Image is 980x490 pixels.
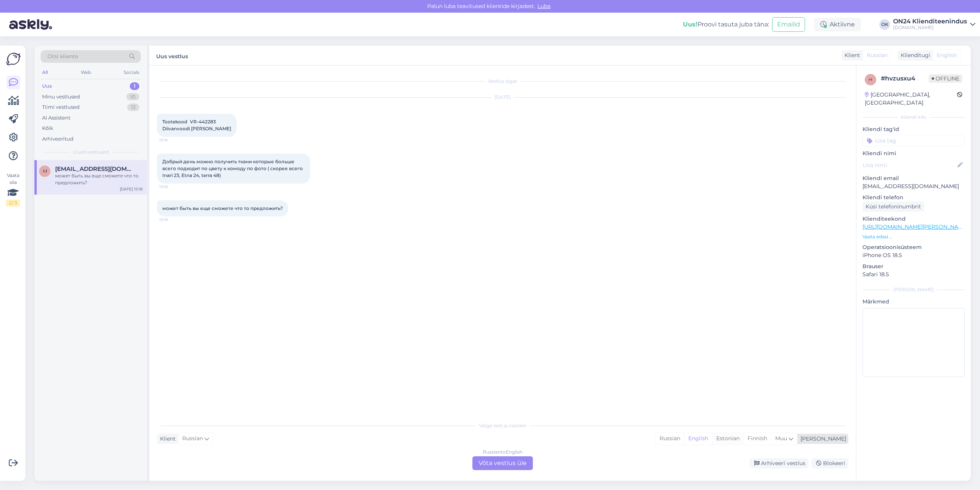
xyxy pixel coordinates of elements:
div: 10 [126,93,139,101]
div: Valige keel ja vastake [157,422,848,429]
span: Russian [867,51,887,59]
div: Russian [656,433,684,444]
div: Arhiveeri vestlus [750,458,808,469]
div: Proovi tasuta juba täna: [683,20,769,29]
p: Brauser [862,262,965,270]
span: mariaborissova2@gmail.com [55,166,135,172]
span: m [43,168,47,174]
div: [DATE] 15:18 [120,186,142,192]
div: Tiimi vestlused [42,103,80,111]
div: [DATE] [157,94,848,101]
div: AI Assistent [42,114,70,122]
div: Vaata siia [6,172,20,206]
div: Arhiveeritud [42,135,73,143]
span: Offline [929,74,962,83]
label: Uus vestlus [156,50,188,61]
div: [DOMAIN_NAME] [893,25,967,31]
p: [EMAIL_ADDRESS][DOMAIN_NAME] [862,182,965,190]
div: Kõik [42,125,53,132]
span: 15:18 [159,217,188,223]
div: 1 [130,82,139,90]
button: Emailid [772,17,805,32]
span: Otsi kliente [47,52,78,61]
span: h [869,77,872,82]
div: 12 [127,103,139,111]
span: Добрый день можно получить ткани которые больше всего подходит по цвету к комоду по фото ( скорее... [162,159,304,178]
div: Estonian [712,433,743,444]
b: Uus! [683,21,697,28]
div: Socials [122,67,141,77]
p: Operatsioonisüsteem [862,243,965,251]
div: All [41,67,49,77]
span: Russian [182,434,203,443]
p: Märkmed [862,298,965,306]
div: OK [879,19,890,30]
span: English [937,51,957,59]
div: Finnish [743,433,771,444]
div: Klient [157,435,176,443]
div: может быть вы еще сможете что то предложить? [55,172,142,186]
div: Klient [841,51,860,59]
div: English [684,433,712,444]
p: Kliendi tag'id [862,125,965,133]
div: Vestlus algas [157,78,848,85]
div: Uus [42,82,52,90]
p: Kliendi nimi [862,149,965,157]
p: Kliendi email [862,174,965,182]
span: 15:18 [159,184,188,190]
div: [PERSON_NAME] [862,286,965,293]
div: Kliendi info [862,114,965,121]
div: Klienditugi [898,51,930,59]
div: Võta vestlus üle [472,456,533,470]
span: может быть вы еще сможете что то предложить? [162,205,283,211]
p: Vaata edasi ... [862,233,965,240]
p: Kliendi telefon [862,193,965,202]
input: Lisa nimi [863,161,956,169]
span: Luba [535,3,553,10]
p: Klienditeekond [862,215,965,223]
p: Safari 18.5 [862,270,965,279]
div: 2 / 3 [6,200,20,206]
div: Minu vestlused [42,93,80,101]
span: Uued vestlused [73,149,109,156]
div: Web [79,67,93,77]
input: Lisa tag [862,135,965,146]
p: iPhone OS 18.5 [862,251,965,259]
span: Tootekood VR-442283 Diivanvoodi [PERSON_NAME] [162,119,231,131]
a: ON24 Klienditeenindus[DOMAIN_NAME] [893,18,975,31]
div: # hvzusxu4 [881,74,929,83]
div: [GEOGRAPHIC_DATA], [GEOGRAPHIC_DATA] [865,91,957,107]
div: Küsi telefoninumbrit [862,202,924,212]
img: Askly Logo [6,52,21,66]
div: Aktiivne [814,18,861,31]
div: Russian to English [483,449,523,456]
a: [URL][DOMAIN_NAME][PERSON_NAME] [862,223,968,230]
div: ON24 Klienditeenindus [893,18,967,25]
div: Blokeeri [812,458,848,469]
span: Muu [775,435,787,442]
span: 15:16 [159,137,188,143]
div: [PERSON_NAME] [797,435,846,443]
